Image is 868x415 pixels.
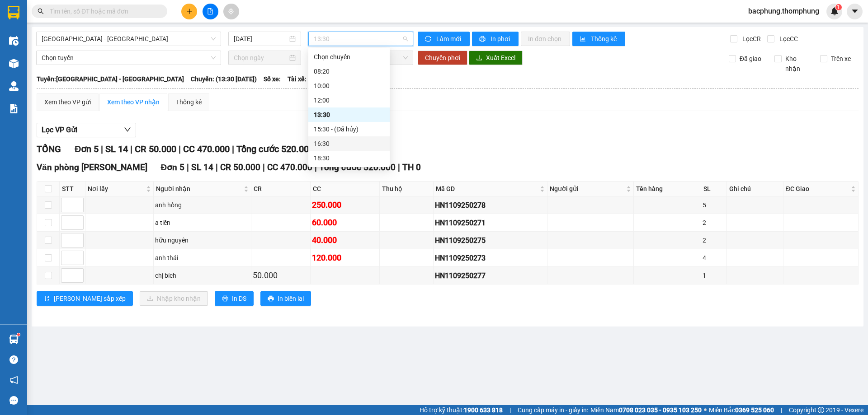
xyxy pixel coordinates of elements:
[50,6,156,16] input: Tìm tên, số ĐT hoặc mã đơn
[435,252,546,264] div: HN1109250273
[220,162,260,173] span: CR 50.000
[472,32,519,46] button: printerIn phơi
[464,406,503,414] strong: 1900 633 818
[101,144,103,154] span: |
[105,144,128,154] span: SL 14
[253,269,309,282] div: 50.000
[38,8,44,14] span: search
[37,144,61,154] span: TỔNG
[37,162,147,173] span: Văn phòng [PERSON_NAME]
[107,97,160,107] div: Xem theo VP nhận
[312,216,378,229] div: 60.000
[191,162,213,173] span: SL 14
[435,200,546,211] div: HN1109250278
[786,184,849,194] span: ĐC Giao
[308,50,390,64] div: Chọn chuyến
[155,200,250,210] div: anh hồng
[851,7,859,15] span: caret-down
[741,5,826,17] span: bacphung.thomphung
[223,4,239,19] button: aim
[436,34,462,44] span: Làm mới
[228,8,234,14] span: aim
[9,36,19,46] img: warehouse-icon
[251,182,311,196] th: CR
[186,8,193,14] span: plus
[703,200,725,210] div: 5
[703,218,725,228] div: 2
[267,162,312,173] span: CC 470.000
[9,104,19,113] img: solution-icon
[268,295,274,303] span: printer
[436,184,538,194] span: Mã GD
[311,182,380,196] th: CC
[402,162,421,173] span: TH 0
[837,4,840,10] span: 1
[572,32,625,46] button: bar-chartThống kê
[314,32,408,46] span: 13:30
[739,34,762,44] span: Lọc CR
[260,291,311,306] button: printerIn biên lai
[314,81,384,91] div: 10:00
[44,97,91,107] div: Xem theo VP gửi
[476,55,482,62] span: download
[591,34,618,44] span: Thống kê
[580,36,587,43] span: bar-chart
[590,405,702,415] span: Miền Nam
[60,182,85,196] th: STT
[619,406,702,414] strong: 0708 023 035 - 0935 103 250
[315,162,317,173] span: |
[37,75,184,83] b: Tuyến: [GEOGRAPHIC_DATA] - [GEOGRAPHIC_DATA]
[634,182,701,196] th: Tên hàng
[263,162,265,173] span: |
[434,232,547,249] td: HN1109250275
[234,34,288,44] input: 11/09/2025
[9,396,18,405] span: message
[830,7,839,15] img: icon-new-feature
[44,295,50,303] span: sort-ascending
[491,34,511,44] span: In phơi
[314,153,384,163] div: 18:30
[847,4,863,19] button: caret-down
[735,406,774,414] strong: 0369 525 060
[434,196,547,214] td: HN1109250278
[9,376,18,384] span: notification
[156,184,242,194] span: Người nhận
[155,218,250,228] div: a tiến
[140,291,208,306] button: downloadNhập kho nhận
[835,4,842,10] sup: 1
[380,182,434,196] th: Thu hộ
[704,408,707,412] span: ⚪️
[75,144,99,154] span: Đơn 5
[435,270,546,281] div: HN1109250277
[183,144,230,154] span: CC 470.000
[420,405,503,415] span: Hỗ trợ kỹ thuật:
[155,270,250,280] div: chị bích
[207,8,213,14] span: file-add
[818,407,824,413] span: copyright
[312,252,378,264] div: 120.000
[727,182,783,196] th: Ghi chú
[135,144,176,154] span: CR 50.000
[155,235,250,245] div: hữu nguyên
[518,405,588,415] span: Cung cấp máy in - giấy in:
[191,74,257,84] span: Chuyến: (13:30 [DATE])
[216,162,218,173] span: |
[9,81,19,91] img: warehouse-icon
[434,214,547,232] td: HN1109250271
[703,253,725,263] div: 4
[776,34,799,44] span: Lọc CC
[434,267,547,284] td: HN1109250277
[314,110,384,120] div: 13:30
[181,4,197,19] button: plus
[312,234,378,247] div: 40.000
[234,53,288,63] input: Chọn ngày
[222,295,228,303] span: printer
[521,32,570,46] button: In đơn chọn
[314,124,384,134] div: 15:30 - (Đã hủy)
[88,184,144,194] span: Nơi lấy
[709,405,774,415] span: Miền Bắc
[781,405,782,415] span: |
[314,66,384,76] div: 08:20
[161,162,185,173] span: Đơn 5
[187,162,189,173] span: |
